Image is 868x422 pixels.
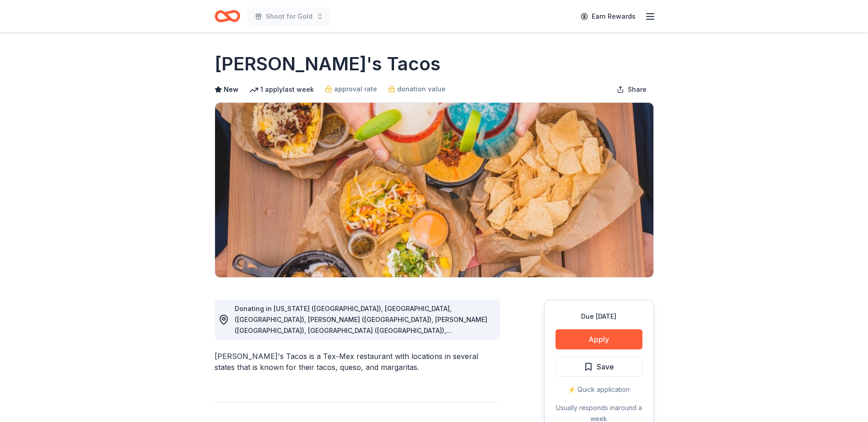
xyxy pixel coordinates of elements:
[555,329,642,349] button: Apply
[215,51,441,77] h1: [PERSON_NAME]'s Tacos
[555,357,642,377] button: Save
[224,84,238,95] span: New
[388,84,446,95] a: donation value
[555,311,642,322] div: Due [DATE]
[266,11,313,22] span: Shoot for Gold
[609,80,654,99] button: Share
[248,7,331,26] button: Shoot for Gold
[555,384,642,395] div: ⚡️ Quick application
[628,84,647,95] span: Share
[215,103,653,277] img: Image for Torchy's Tacos
[397,84,446,95] span: donation value
[334,84,377,95] span: approval rate
[215,351,500,373] div: [PERSON_NAME]'s Tacos is a Tex-Mex restaurant with locations in several states that is known for ...
[597,361,614,373] span: Save
[325,84,377,95] a: approval rate
[249,84,314,95] div: 1 apply last week
[575,8,641,25] a: Earn Rewards
[215,5,240,27] a: Home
